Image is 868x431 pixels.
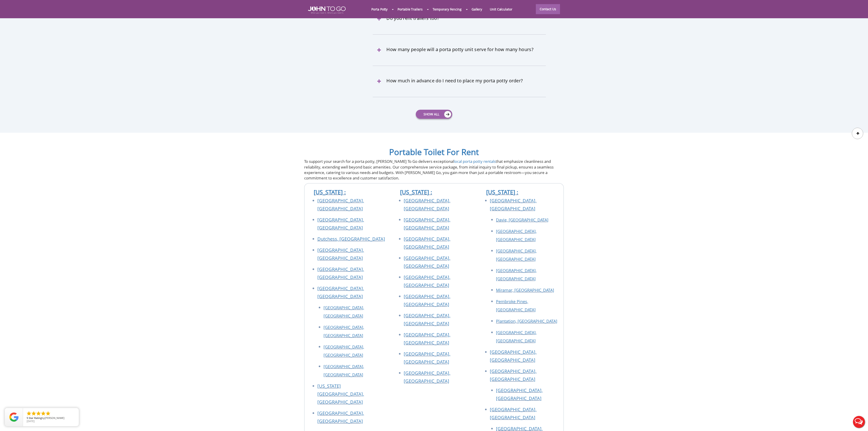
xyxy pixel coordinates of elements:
a: [GEOGRAPHIC_DATA], [GEOGRAPHIC_DATA] [317,217,364,231]
a: [GEOGRAPHIC_DATA], [GEOGRAPHIC_DATA] [490,406,537,421]
a: [GEOGRAPHIC_DATA], [GEOGRAPHIC_DATA] [496,330,537,343]
a: [GEOGRAPHIC_DATA], [GEOGRAPHIC_DATA] [404,351,450,365]
a: [GEOGRAPHIC_DATA], [GEOGRAPHIC_DATA] [490,349,537,363]
img: JOHN to go [308,6,346,14]
a: [GEOGRAPHIC_DATA], [GEOGRAPHIC_DATA] [317,410,364,424]
li:  [31,411,36,416]
li:  [26,411,32,416]
a: [GEOGRAPHIC_DATA], [GEOGRAPHIC_DATA] [404,217,450,231]
a: [GEOGRAPHIC_DATA], [GEOGRAPHIC_DATA] [404,274,450,288]
a: Dutchess, [GEOGRAPHIC_DATA] [317,236,385,242]
span: Star Rating [29,416,42,420]
a: [GEOGRAPHIC_DATA], [GEOGRAPHIC_DATA] [490,197,537,212]
a: local porta potty rentals [454,159,496,164]
a: [GEOGRAPHIC_DATA], [GEOGRAPHIC_DATA] [404,197,450,212]
a: [GEOGRAPHIC_DATA], [GEOGRAPHIC_DATA] [317,266,364,280]
span: by [27,417,75,420]
a: [GEOGRAPHIC_DATA], [GEOGRAPHIC_DATA] [404,236,450,250]
button: Live Chat [850,413,868,431]
a: Show All [416,110,452,119]
a: [GEOGRAPHIC_DATA], [GEOGRAPHIC_DATA] [324,305,364,319]
span: [PERSON_NAME] [45,416,64,420]
a: [US_STATE] : [486,188,518,196]
a: How many people will a porta potty unit serve for how many hours? [373,47,546,52]
li:  [45,411,51,416]
img: icon [444,111,451,118]
a: Plantation, [GEOGRAPHIC_DATA] [496,318,557,324]
li:  [36,411,41,416]
a: [GEOGRAPHIC_DATA], [GEOGRAPHIC_DATA] [317,197,364,212]
a: [US_STATE] : [400,188,432,196]
a: Porta Potty [367,4,391,14]
a: Unit Calculator [486,4,516,14]
a: [GEOGRAPHIC_DATA], [GEOGRAPHIC_DATA] [490,368,537,382]
a: [GEOGRAPHIC_DATA], [GEOGRAPHIC_DATA] [324,344,364,358]
span: 5 [27,416,28,420]
a: [GEOGRAPHIC_DATA], [GEOGRAPHIC_DATA] [496,248,537,262]
img: Review Rating [9,413,18,422]
a: How much in advance do I need to place my porta potty order? [373,78,546,83]
a: Contact Us [536,4,560,14]
a: [GEOGRAPHIC_DATA], [GEOGRAPHIC_DATA] [404,312,450,327]
a: [US_STATE][GEOGRAPHIC_DATA], [GEOGRAPHIC_DATA] [317,383,364,405]
a: Davie, [GEOGRAPHIC_DATA] [496,217,548,223]
a: [GEOGRAPHIC_DATA], [GEOGRAPHIC_DATA] [404,255,450,269]
p: To support your search for a porta potty, [PERSON_NAME] To Go delivers exceptional that emphasize... [304,159,564,181]
a: Miramar, [GEOGRAPHIC_DATA] [496,287,554,293]
a: [GEOGRAPHIC_DATA], [GEOGRAPHIC_DATA] [317,285,364,299]
a: [GEOGRAPHIC_DATA], [GEOGRAPHIC_DATA] [404,370,450,384]
a: Pembroke Pines, [GEOGRAPHIC_DATA] [496,299,536,312]
a: [GEOGRAPHIC_DATA], [GEOGRAPHIC_DATA] [317,247,364,261]
li:  [41,411,46,416]
a: Portable Toilet For Rent [389,146,479,158]
a: [GEOGRAPHIC_DATA], [GEOGRAPHIC_DATA] [404,293,450,307]
a: [GEOGRAPHIC_DATA], [GEOGRAPHIC_DATA] [324,325,364,338]
a: [GEOGRAPHIC_DATA], [GEOGRAPHIC_DATA] [324,364,364,377]
a: [GEOGRAPHIC_DATA], [GEOGRAPHIC_DATA] [404,332,450,346]
a: [GEOGRAPHIC_DATA], [GEOGRAPHIC_DATA] [496,387,543,401]
a: Gallery [468,4,486,14]
a: [GEOGRAPHIC_DATA], [GEOGRAPHIC_DATA] [496,268,537,281]
a: Portable Trailers [394,4,426,14]
a: [GEOGRAPHIC_DATA], [GEOGRAPHIC_DATA] [496,228,537,242]
span: [DATE] [27,419,35,423]
a: [US_STATE] : [314,188,346,196]
a: Temporary Fencing [429,4,465,14]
